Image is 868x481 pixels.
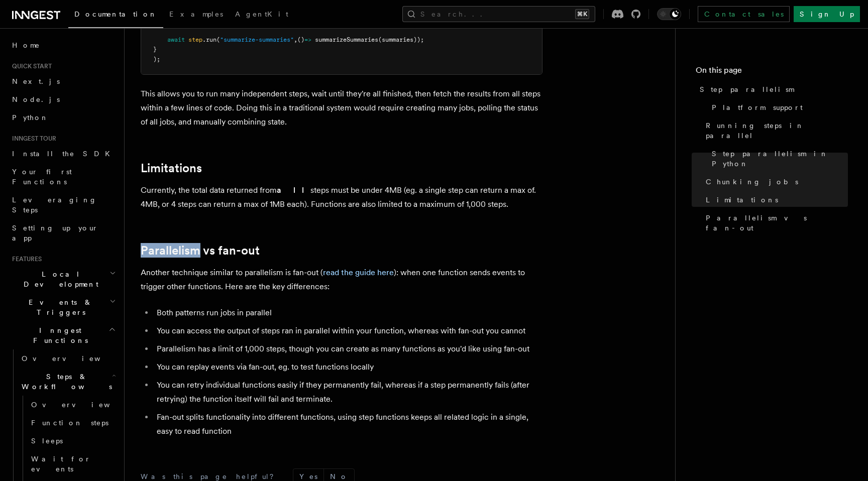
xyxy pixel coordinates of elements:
[8,265,118,293] button: Local Development
[8,90,118,108] a: Node.js
[8,255,42,263] span: Features
[31,455,91,473] span: Wait for events
[18,372,112,392] span: Steps & Workflows
[702,173,848,191] a: Chunking jobs
[294,36,297,43] span: ,
[12,40,40,50] span: Home
[154,378,542,406] li: You can retry individual functions easily if they permanently fail, whereas if a step permanently...
[167,36,185,43] span: await
[708,145,848,173] a: Step parallelism in Python
[297,36,304,43] span: ()
[8,219,118,247] a: Setting up your app
[154,360,542,374] li: You can replay events via fan-out, eg. to test functions locally
[188,36,202,43] span: step
[12,150,116,158] span: Install the SDK
[229,3,294,27] a: AgentKit
[402,6,595,22] button: Search...⌘K
[141,266,542,294] p: Another technique similar to parallelism is fan-out ( ): when one function sends events to trigge...
[68,3,163,28] a: Documentation
[702,116,848,145] a: Running steps in parallel
[378,36,424,43] span: (summaries));
[698,6,790,22] a: Contact sales
[702,209,848,237] a: Parallelism vs fan-out
[304,36,311,43] span: =>
[696,80,848,98] a: Step parallelism
[74,10,157,18] span: Documentation
[220,36,294,43] span: "summarize-summaries"
[12,95,60,103] span: Node.js
[794,6,860,22] a: Sign Up
[163,3,229,27] a: Examples
[8,62,52,70] span: Quick start
[202,36,216,43] span: .run
[8,269,110,289] span: Local Development
[153,46,157,53] span: }
[706,177,798,187] span: Chunking jobs
[8,191,118,219] a: Leveraging Steps
[8,135,56,143] span: Inngest tour
[141,183,542,211] p: Currently, the total data returned from steps must be under 4MB (eg. a single step can return a m...
[18,349,118,368] a: Overview
[141,161,202,175] a: Limitations
[315,36,378,43] span: summarizeSummaries
[8,36,118,54] a: Home
[8,163,118,191] a: Your first Functions
[706,213,848,233] span: Parallelism vs fan-out
[8,297,110,317] span: Events & Triggers
[141,87,542,129] p: This allows you to run many independent steps, wait until they're all finished, then fetch the re...
[12,168,72,186] span: Your first Functions
[8,72,118,90] a: Next.js
[8,108,118,127] a: Python
[12,113,49,122] span: Python
[8,293,118,321] button: Events & Triggers
[712,149,848,169] span: Step parallelism in Python
[18,368,118,396] button: Steps & Workflows
[154,306,542,320] li: Both patterns run jobs in parallel
[154,342,542,356] li: Parallelism has a limit of 1,000 steps, though you can create as many functions as you'd like usi...
[216,36,220,43] span: (
[169,10,223,18] span: Examples
[657,8,681,20] button: Toggle dark mode
[27,432,118,450] a: Sleeps
[141,244,260,258] a: Parallelism vs fan-out
[235,10,288,18] span: AgentKit
[31,437,63,445] span: Sleeps
[706,121,848,141] span: Running steps in parallel
[154,410,542,438] li: Fan-out splits functionality into different functions, using step functions keeps all related log...
[12,196,97,214] span: Leveraging Steps
[706,195,778,205] span: Limitations
[27,396,118,414] a: Overview
[153,56,160,63] span: );
[154,324,542,338] li: You can access the output of steps ran in parallel within your function, whereas with fan-out you...
[8,325,108,345] span: Inngest Functions
[575,9,589,19] kbd: ⌘K
[27,450,118,478] a: Wait for events
[31,401,135,409] span: Overview
[708,98,848,116] a: Platform support
[323,268,394,277] a: read the guide here
[8,321,118,349] button: Inngest Functions
[277,185,310,195] strong: all
[700,84,794,94] span: Step parallelism
[31,419,108,427] span: Function steps
[27,414,118,432] a: Function steps
[22,354,125,363] span: Overview
[702,191,848,209] a: Limitations
[12,77,60,85] span: Next.js
[12,224,98,242] span: Setting up your app
[696,64,848,80] h4: On this page
[8,145,118,163] a: Install the SDK
[712,102,803,112] span: Platform support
